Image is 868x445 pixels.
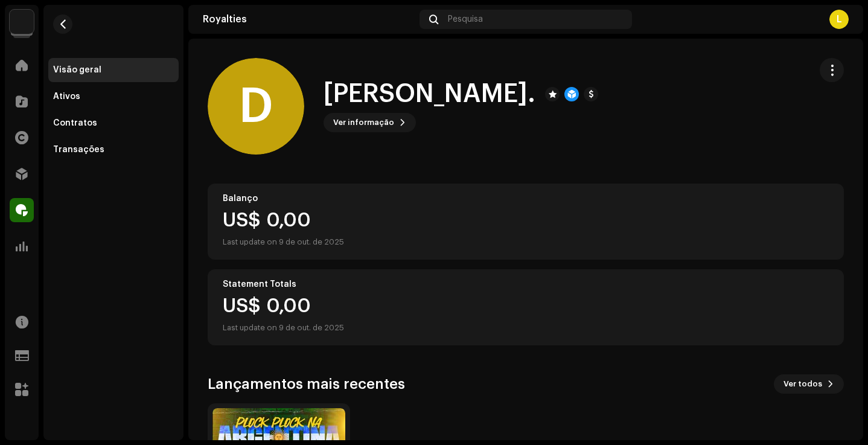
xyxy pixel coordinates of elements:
[223,235,344,249] div: Last update on 9 de out. de 2025
[53,65,101,75] div: Visão geral
[203,14,415,24] div: Royalties
[829,10,849,29] div: L
[53,145,104,155] div: Transações
[53,92,80,101] div: Ativos
[324,113,416,132] button: Ver informação
[48,111,179,135] re-m-nav-item: Contratos
[53,118,97,128] div: Contratos
[223,194,829,203] div: Balanço
[48,138,179,162] re-m-nav-item: Transações
[783,372,822,396] span: Ver todos
[48,58,179,82] re-m-nav-item: Visão geral
[10,10,34,34] img: 730b9dfe-18b5-4111-b483-f30b0c182d82
[208,269,844,345] re-o-card-value: Statement Totals
[208,184,844,260] re-o-card-value: Balanço
[208,58,304,155] div: D
[223,321,344,335] div: Last update on 9 de out. de 2025
[774,374,844,394] button: Ver todos
[48,85,179,109] re-m-nav-item: Ativos
[223,280,829,289] div: Statement Totals
[448,14,483,24] span: Pesquisa
[333,110,394,135] span: Ver informação
[324,80,535,108] h1: [PERSON_NAME].
[208,374,405,394] h3: Lançamentos mais recentes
